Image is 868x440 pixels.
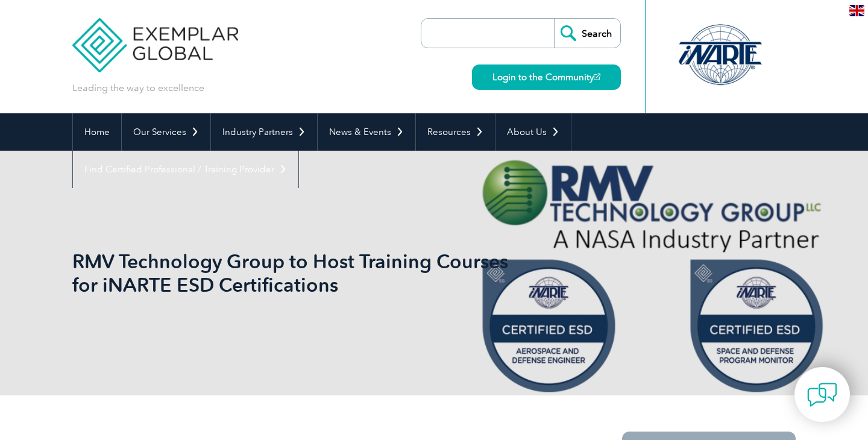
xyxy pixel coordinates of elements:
a: Resources [416,113,495,151]
input: Search [554,19,620,48]
p: Leading the way to excellence [72,81,204,95]
img: en [849,5,864,16]
a: About Us [495,113,571,151]
a: Find Certified Professional / Training Provider [73,151,298,188]
a: Our Services [122,113,210,151]
h1: RMV Technology Group to Host Training Courses for iNARTE ESD Certifications [72,250,535,297]
img: open_square.png [594,74,600,80]
a: Home [73,113,121,151]
a: Industry Partners [211,113,317,151]
img: contact-chat.png [807,380,837,410]
a: Login to the Community [472,64,621,90]
a: News & Events [318,113,415,151]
